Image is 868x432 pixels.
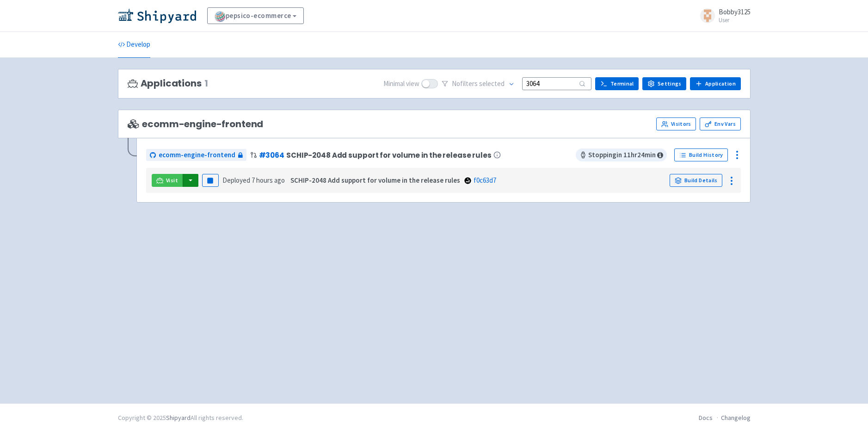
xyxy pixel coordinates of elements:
[259,150,284,160] a: #3064
[700,117,740,130] a: Env Vars
[128,78,208,89] h3: Applications
[159,150,235,160] span: ecomm-engine-frontend
[721,413,751,422] a: Changelog
[695,8,751,23] a: Bobby3125 User
[202,174,219,187] button: Pause
[595,77,639,90] a: Terminal
[674,148,728,161] a: Build History
[383,79,419,89] span: Minimal view
[656,117,696,130] a: Visitors
[474,176,496,185] a: f0c63d7
[576,148,667,161] span: Stopping in 11 hr 24 min
[118,8,196,23] img: Shipyard logo
[222,176,285,185] span: Deployed
[286,151,492,159] span: SCHIP-2048 Add support for volume in the release rules
[152,174,183,187] a: Visit
[642,77,686,90] a: Settings
[452,79,505,89] span: No filter s
[522,77,591,90] input: Search...
[166,413,191,422] a: Shipyard
[207,7,304,24] a: pepsico-ecommerce
[146,149,246,161] a: ecomm-engine-frontend
[479,79,505,88] span: selected
[690,77,740,90] a: Application
[204,78,208,89] span: 1
[252,176,285,185] time: 7 hours ago
[128,119,264,130] span: ecomm-engine-frontend
[166,177,178,184] span: Visit
[118,32,150,58] a: Develop
[719,7,751,16] span: Bobby3125
[699,413,713,422] a: Docs
[118,413,243,423] div: Copyright © 2025 All rights reserved.
[670,174,722,187] a: Build Details
[719,17,751,23] small: User
[290,176,460,185] strong: SCHIP-2048 Add support for volume in the release rules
